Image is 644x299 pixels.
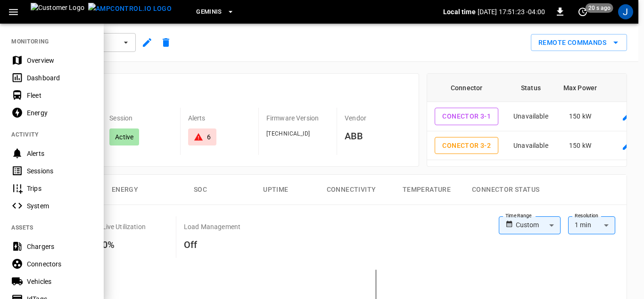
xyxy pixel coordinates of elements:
[27,166,92,176] div: Sessions
[31,3,84,21] img: Customer Logo
[575,4,590,19] button: set refresh interval
[27,184,92,193] div: Trips
[586,3,613,13] span: 20 s ago
[27,56,92,65] div: Overview
[443,7,476,17] p: Local time
[27,149,92,158] div: Alerts
[27,91,92,100] div: Fleet
[196,7,222,17] span: Geminis
[27,201,92,211] div: System
[27,73,92,83] div: Dashboard
[618,4,633,19] div: profile-icon
[27,277,92,286] div: Vehicles
[478,7,545,17] p: [DATE] 17:51:23 -04:00
[27,259,92,269] div: Connectors
[27,108,92,118] div: Energy
[88,3,172,15] img: ampcontrol.io logo
[27,242,92,251] div: Chargers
